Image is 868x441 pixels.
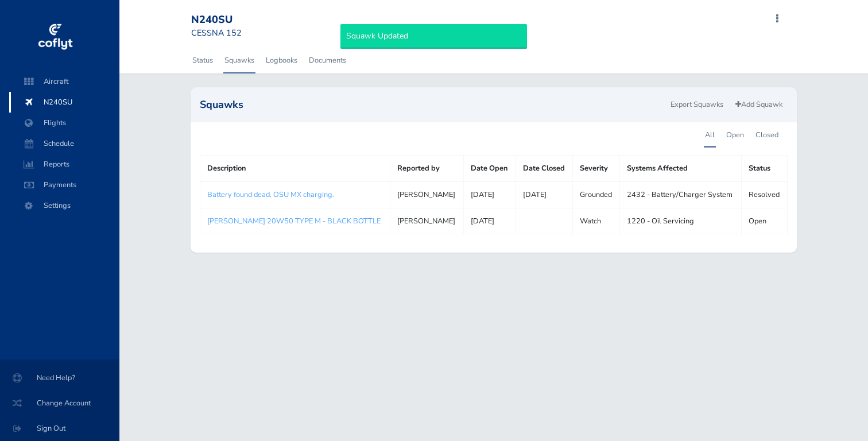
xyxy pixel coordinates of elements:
th: Description [200,155,390,181]
a: Export Squawks [665,96,728,113]
span: Payments [21,175,108,195]
td: [DATE] [464,181,516,208]
td: 1220 - Oil Servicing [620,208,742,234]
a: Documents [308,48,347,73]
th: Severity [572,155,619,181]
h2: Squawks [200,99,666,110]
th: Date Closed [516,155,572,181]
td: [PERSON_NAME] [390,181,464,208]
td: [DATE] [516,181,572,208]
td: [DATE] [464,208,516,234]
a: Add Squawk [730,96,788,113]
span: Reports [21,154,108,175]
span: N240SU [21,92,108,113]
a: Status [191,48,214,73]
span: Flights [21,113,108,133]
span: Sign Out [14,418,106,439]
a: Logbooks [265,48,299,73]
a: Squawks [223,48,255,73]
th: Date Open [464,155,516,181]
td: Grounded [572,181,619,208]
span: Need Help? [14,367,106,388]
td: Watch [572,208,619,234]
span: Schedule [21,133,108,154]
th: Status [742,155,788,181]
th: Reported by [390,155,464,181]
td: 2432 - Battery/Charger System [620,181,742,208]
div: N240SU [191,14,274,26]
td: Open [742,208,788,234]
a: Closed [754,122,778,148]
th: Systems Affected [620,155,742,181]
td: [PERSON_NAME] [390,208,464,234]
a: [PERSON_NAME] 20W50 TYPE M - BLACK BOTTLE [207,216,381,226]
span: Aircraft [21,71,108,92]
a: Open [725,122,745,148]
span: Settings [21,195,108,216]
img: coflyt logo [36,20,74,55]
td: Resolved [742,181,788,208]
span: Change Account [14,393,106,413]
small: CESSNA 152 [191,27,242,38]
a: Battery found dead. OSU MX charging. [207,189,334,200]
a: All [704,122,716,148]
div: Squawk Updated [340,24,527,48]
